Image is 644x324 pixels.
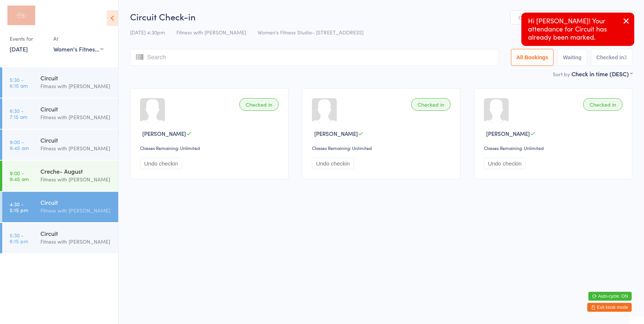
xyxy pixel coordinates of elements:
div: Checked in [239,98,279,111]
div: Fitness with [PERSON_NAME] [40,175,112,184]
img: Fitness with Zoe [7,6,35,25]
input: Search [130,49,499,66]
button: All Bookings [511,49,554,66]
div: Fitness with [PERSON_NAME] [40,113,112,121]
span: Women's Fitness Studio- [STREET_ADDRESS] [258,29,364,36]
div: Classes Remaining: Unlimited [312,145,453,151]
button: Undo checkin [312,158,354,169]
button: Exit kiosk mode [587,303,632,312]
time: 9:00 - 9:45 am [10,139,29,151]
div: Fitness with [PERSON_NAME] [40,144,112,153]
h2: Circuit Check-in [130,10,633,23]
a: 5:30 -6:15 pmCircuitFitness with [PERSON_NAME] [2,223,118,253]
button: Auto-cycle: ON [588,292,632,301]
div: Circuit [40,105,112,113]
div: Fitness with [PERSON_NAME] [40,82,112,90]
a: 5:30 -6:15 amCircuitFitness with [PERSON_NAME] [2,67,118,98]
div: At [53,33,103,45]
time: 4:30 - 5:15 pm [10,201,28,213]
div: Fitness with [PERSON_NAME] [40,237,112,246]
div: Women's Fitness Studio- [STREET_ADDRESS] [53,45,103,53]
button: Undo checkin [484,158,526,169]
div: Checked in [411,98,451,111]
button: Checked in3 [591,49,633,66]
span: [DATE] 4:30pm [130,29,165,36]
div: Fitness with [PERSON_NAME] [40,206,112,215]
div: Circuit [40,74,112,82]
time: 6:30 - 7:15 am [10,108,27,120]
div: Circuit [40,198,112,206]
span: [PERSON_NAME] [142,130,186,137]
div: Creche- August [40,167,112,175]
div: Events for [10,33,46,45]
span: Fitness with [PERSON_NAME] [176,29,246,36]
time: 5:30 - 6:15 pm [10,232,28,244]
a: 9:00 -9:45 amCreche- AugustFitness with [PERSON_NAME] [2,161,118,191]
a: 9:00 -9:45 amCircuitFitness with [PERSON_NAME] [2,130,118,160]
div: Circuit [40,229,112,237]
div: 3 [624,54,627,60]
div: Hi [PERSON_NAME]! Your attendance for Circuit has already been marked. [521,13,634,46]
div: Check in time (DESC) [571,70,633,78]
button: Waiting [557,49,587,66]
div: Classes Remaining: Unlimited [140,145,281,151]
a: [DATE] [10,45,28,53]
a: 6:30 -7:15 amCircuitFitness with [PERSON_NAME] [2,98,118,129]
label: Sort by [553,70,570,78]
button: Undo checkin [140,158,182,169]
a: 4:30 -5:15 pmCircuitFitness with [PERSON_NAME] [2,192,118,222]
span: [PERSON_NAME] [314,130,358,137]
div: Classes Remaining: Unlimited [484,145,625,151]
time: 9:00 - 9:45 am [10,170,29,182]
div: Circuit [40,136,112,144]
span: [PERSON_NAME] [486,130,530,137]
div: Checked in [583,98,623,111]
time: 5:30 - 6:15 am [10,77,28,88]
